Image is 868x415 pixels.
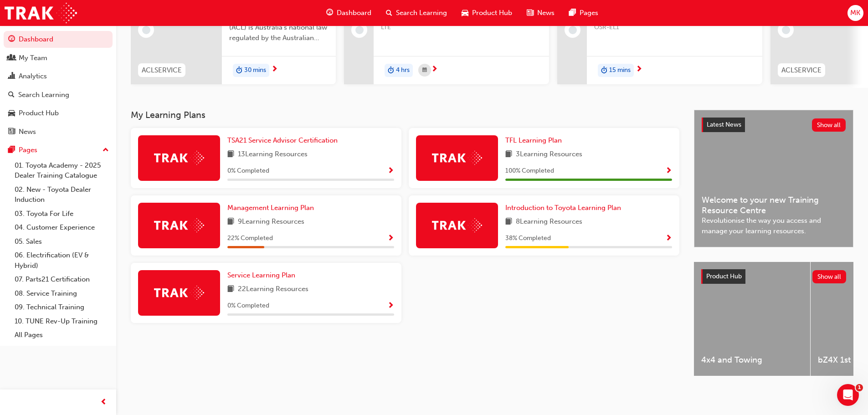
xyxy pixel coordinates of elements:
span: Revolutionise the way you access and manage your learning resources. [702,215,846,236]
span: guage-icon [326,7,333,19]
span: 22 Learning Resources [238,284,308,295]
span: search-icon [8,91,15,99]
img: Trak [154,151,204,165]
span: 0 % Completed [227,301,269,311]
span: book-icon [505,216,512,228]
a: 02. New - Toyota Dealer Induction [11,183,113,207]
span: MK [850,8,860,18]
img: Trak [154,286,204,300]
button: Pages [4,142,113,159]
span: search-icon [386,7,392,19]
span: Product Hub [706,272,742,280]
span: news-icon [8,128,15,136]
a: Latest NewsShow all [702,118,846,132]
span: learningRecordVerb_NONE-icon [142,26,150,34]
span: next-icon [431,66,438,74]
span: people-icon [8,54,15,62]
a: 10. TUNE Rev-Up Training [11,314,113,328]
a: 07. Parts21 Certification [11,272,113,287]
span: book-icon [227,216,234,228]
a: Dashboard [4,31,113,48]
div: Search Learning [18,90,69,100]
span: learningRecordVerb_NONE-icon [355,26,364,34]
button: DashboardMy TeamAnalyticsSearch LearningProduct HubNews [4,29,113,142]
span: Show Progress [665,235,672,243]
span: 0 % Completed [227,166,269,176]
span: Introduction to Toyota Learning Plan [505,204,621,212]
span: book-icon [227,149,234,160]
a: Search Learning [4,87,113,103]
a: pages-iconPages [562,4,606,22]
span: car-icon [8,109,15,118]
a: 04. Customer Experience [11,220,113,235]
img: Trak [432,218,482,232]
span: 8 Learning Resources [516,216,582,228]
span: 13 Learning Resources [238,149,308,160]
a: 06. Electrification (EV & Hybrid) [11,248,113,272]
span: TSA21 Service Advisor Certification [227,136,338,144]
a: Management Learning Plan [227,203,318,213]
span: Show Progress [665,167,672,175]
span: calendar-icon [422,65,427,76]
a: car-iconProduct Hub [454,4,519,22]
span: news-icon [527,7,534,19]
button: MK [847,5,863,21]
a: 03. Toyota For Life [11,207,113,221]
a: 09. Technical Training [11,300,113,314]
span: 1 [856,384,863,391]
img: Trak [154,218,204,232]
span: ACLSERVICE [142,65,182,76]
span: Search Learning [396,8,447,18]
span: 9 Learning Resources [238,216,304,228]
span: News [537,8,555,18]
a: Service Learning Plan [227,270,299,281]
span: 100 % Completed [505,166,554,176]
a: 05. Sales [11,235,113,249]
span: book-icon [227,284,234,295]
a: 4x4 and Towing [694,262,810,376]
span: 3 Learning Resources [516,149,582,160]
button: Show all [812,118,846,132]
span: TFL Learning Plan [505,136,562,144]
div: News [19,127,36,137]
span: Management Learning Plan [227,204,314,212]
span: chart-icon [8,72,15,81]
span: ACLSERVICE [781,65,822,76]
a: Introduction to Toyota Learning Plan [505,203,625,213]
a: Analytics [4,68,113,85]
div: Pages [19,145,37,155]
span: 38 % Completed [505,233,551,244]
a: search-iconSearch Learning [379,4,454,22]
span: up-icon [103,144,109,156]
span: next-icon [271,66,278,74]
span: prev-icon [100,397,107,408]
div: My Team [19,53,47,63]
span: next-icon [636,66,642,74]
div: Product Hub [19,108,59,118]
a: All Pages [11,328,113,342]
button: Show Progress [387,165,394,177]
span: Service Learning Plan [227,271,295,279]
span: learningRecordVerb_NONE-icon [569,26,577,34]
span: 22 % Completed [227,233,273,244]
button: Show Progress [665,233,672,244]
span: duration-icon [236,65,242,77]
span: The Australian Consumer Law (ACL) is Australia's national law regulated by the Australian Competi... [229,12,329,43]
span: duration-icon [388,65,394,77]
span: book-icon [505,149,512,160]
span: 30 mins [244,65,266,76]
span: 4x4 and Towing [701,355,803,365]
h3: My Learning Plans [131,110,679,120]
img: Trak [5,3,77,23]
a: My Team [4,50,113,67]
a: Product Hub [4,105,113,122]
span: pages-icon [569,7,576,19]
span: duration-icon [601,65,607,77]
a: guage-iconDashboard [319,4,379,22]
button: Show Progress [387,300,394,312]
a: TSA21 Service Advisor Certification [227,135,341,146]
button: Show Progress [387,233,394,244]
span: Pages [580,8,598,18]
